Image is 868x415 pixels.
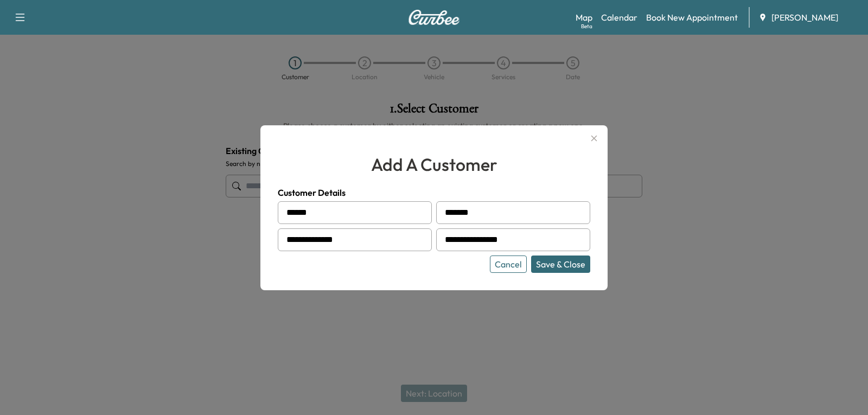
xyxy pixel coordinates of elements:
button: Save & Close [531,256,590,273]
h2: add a customer [278,151,590,177]
h4: Customer Details [278,186,590,199]
a: Book New Appointment [646,11,738,24]
button: Cancel [490,256,527,273]
div: Beta [581,22,592,30]
img: Curbee Logo [408,10,460,25]
span: [PERSON_NAME] [771,11,838,24]
a: MapBeta [576,11,592,24]
a: Calendar [601,11,637,24]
